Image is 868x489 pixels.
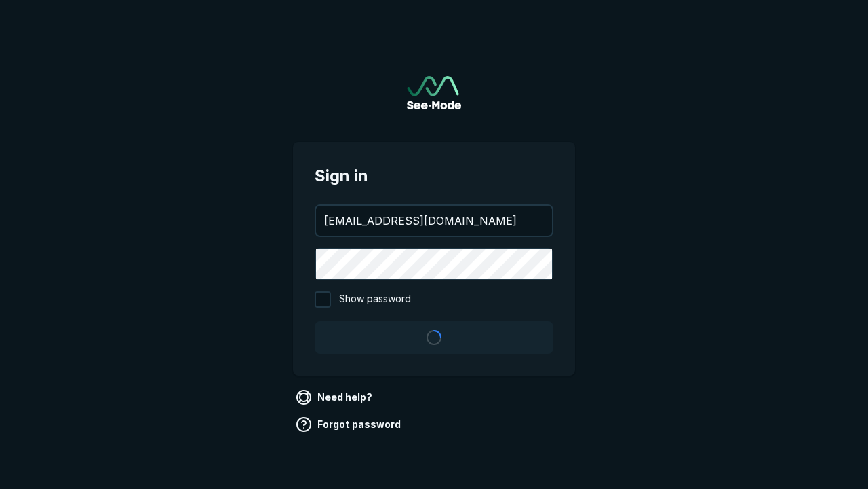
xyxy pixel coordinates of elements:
a: Need help? [293,386,378,408]
a: Go to sign in [407,76,461,109]
span: Sign in [315,164,553,188]
input: your@email.com [316,206,552,236]
a: Forgot password [293,414,406,435]
span: Show password [339,291,411,308]
img: See-Mode Logo [407,76,461,109]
